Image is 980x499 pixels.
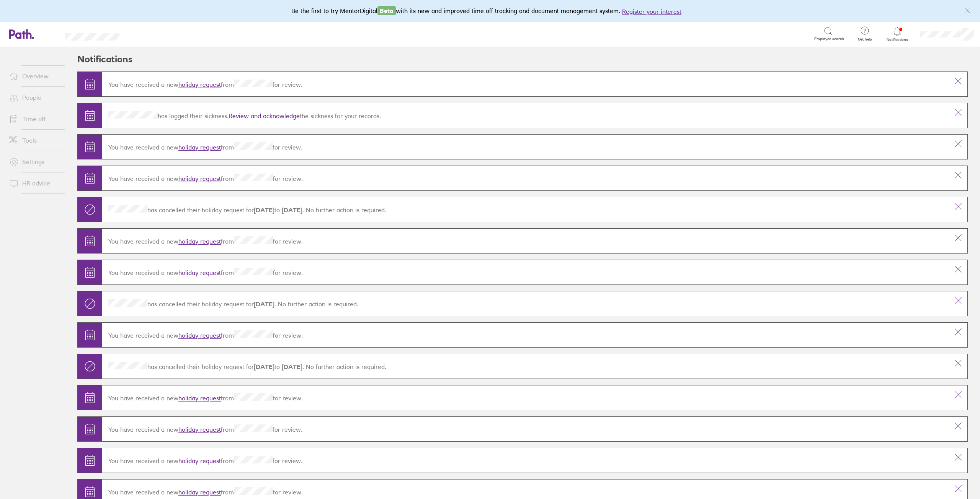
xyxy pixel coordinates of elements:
span: to [254,363,302,371]
strong: [DATE] [280,363,302,371]
a: holiday request [178,269,221,277]
a: People [3,90,65,105]
p: You have received a new from for review. [108,174,943,182]
p: has logged their sickness. the sickness for your records. [108,111,943,120]
p: has cancelled their holiday request for . No further action is required. [108,362,943,371]
a: holiday request [178,489,221,496]
p: You have received a new from for review. [108,330,943,339]
a: holiday request [178,238,221,245]
div: Search [140,30,160,37]
p: You have received a new from for review. [108,236,943,245]
a: holiday request [178,175,221,183]
p: has cancelled their holiday request for . No further action is required. [108,299,943,308]
a: holiday request [178,426,221,434]
a: holiday request [178,395,221,402]
a: Review and acknowledge [229,112,300,120]
p: You have received a new from for review. [108,142,943,151]
a: Overview [3,68,65,84]
p: has cancelled their holiday request for . No further action is required. [108,205,943,214]
strong: [DATE] [254,206,274,214]
a: Time off [3,111,65,127]
span: Beta [377,6,396,15]
p: You have received a new from for review. [108,80,943,88]
a: Notifications [885,26,910,42]
span: Employee search [814,37,844,41]
p: You have received a new from for review. [108,456,943,465]
p: You have received a new from for review. [108,487,943,496]
a: holiday request [178,332,221,340]
a: holiday request [178,457,221,465]
a: holiday request [178,81,221,89]
div: Be the first to try MentorDigital with its new and improved time off tracking and document manage... [291,6,689,16]
a: HR advice [3,176,65,191]
strong: [DATE] [254,301,274,308]
p: You have received a new from for review. [108,268,943,276]
span: to [254,206,302,214]
button: Register your interest [622,7,681,16]
p: You have received a new from for review. [108,393,943,402]
span: Get help [853,37,877,42]
strong: [DATE] [254,363,274,371]
span: Notifications [885,37,910,42]
strong: [DATE] [280,206,302,214]
a: holiday request [178,144,221,151]
a: Tools [3,133,65,148]
a: Settings [3,154,65,169]
p: You have received a new from for review. [108,424,943,433]
h2: Notifications [77,47,132,72]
